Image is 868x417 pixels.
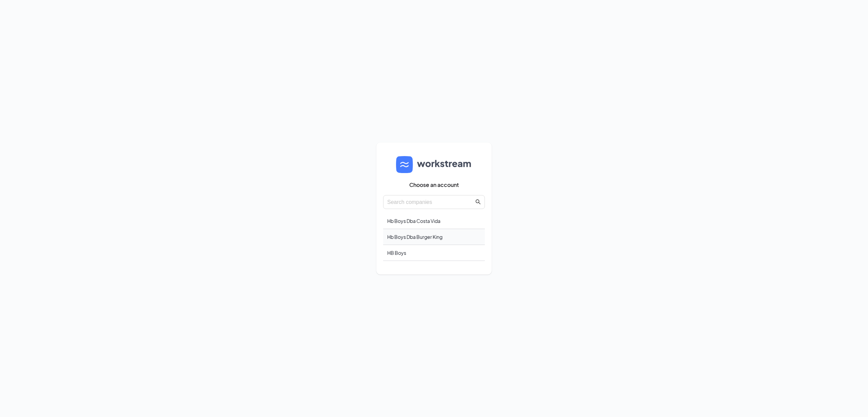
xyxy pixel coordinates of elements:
[387,198,474,206] input: Search companies
[383,245,485,261] div: HB Boys
[475,199,481,205] span: search
[383,213,485,229] div: Hb Boys Dba Costa Vida
[383,229,485,245] div: Hb Boys Dba Burger King
[409,182,459,188] span: Choose an account
[396,156,472,173] img: logo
